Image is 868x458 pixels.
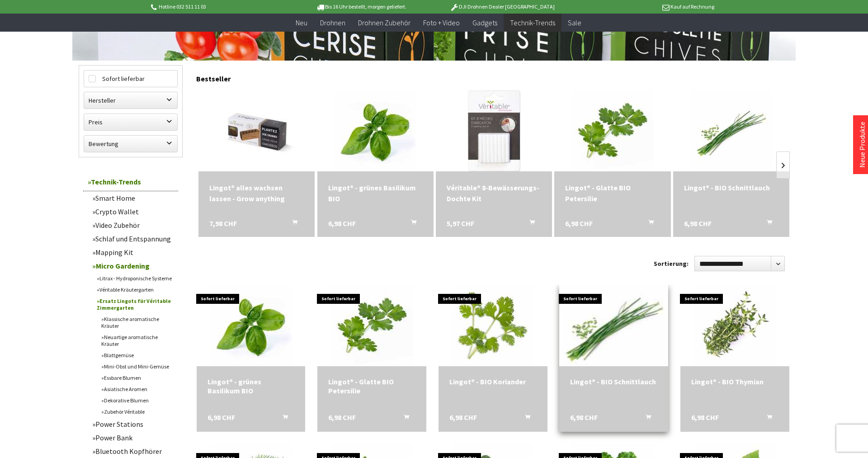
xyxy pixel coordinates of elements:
a: Asiatische Aromen [97,383,178,395]
div: Lingot® - BIO Koriander [449,377,537,386]
div: Bestseller [196,65,789,88]
a: Lingot® - Glatte BIO Petersilie 6,98 CHF In den Warenkorb [328,377,415,395]
label: Sofort lieferbar [84,71,177,87]
a: Klassische aromatische Kräuter [97,313,178,331]
a: Véritable Kräutergarten [92,284,178,295]
a: Neue Produkte [858,122,867,168]
span: 6,98 CHF [684,218,712,229]
span: 6,98 CHF [328,218,356,229]
img: Lingot® - grünes Basilikum BIO [210,285,292,366]
div: Lingot® - Glatte BIO Petersilie [328,377,415,395]
span: Gadgets [472,18,497,27]
a: Neu [289,14,314,32]
a: Video Zubehör [88,218,178,232]
button: In den Warenkorb [519,218,540,230]
img: Lingot® - BIO Schnittlauch [690,90,772,171]
a: Lingot® - Glatte BIO Petersilie 6,98 CHF In den Warenkorb [565,182,660,204]
span: Technik-Trends [510,18,555,27]
a: Lingot® - BIO Schnittlauch 6,98 CHF In den Warenkorb [570,377,657,386]
img: Lingot® alles wachsen lassen - Grow anything [216,90,297,171]
a: Lingot® - BIO Thymian 6,98 CHF In den Warenkorb [691,377,778,386]
span: Sale [568,18,581,27]
img: Lingot® - BIO Koriander [452,285,533,366]
button: In den Warenkorb [400,218,422,230]
a: Blattgemüse [97,349,178,361]
a: Gadgets [466,14,504,32]
a: Power Stations [88,417,178,431]
span: 6,98 CHF [691,413,719,422]
div: Lingot® - BIO Thymian [691,377,778,386]
p: Hotline 032 511 11 03 [149,1,290,12]
p: DJI Drohnen Dealer [GEOGRAPHIC_DATA] [432,1,573,12]
span: 7,98 CHF [209,218,237,229]
div: Lingot® - Glatte BIO Petersilie [565,182,660,204]
span: 6,98 CHF [449,413,477,422]
label: Hersteller [84,92,177,109]
a: Drohnen [314,14,352,32]
div: Lingot® - BIO Schnittlauch [570,377,657,386]
span: 6,98 CHF [565,218,593,229]
span: 6,98 CHF [570,413,598,422]
a: Essbare Blumen [97,372,178,383]
a: Mini-Obst und Mini-Gemüse [97,361,178,372]
button: In den Warenkorb [635,413,656,425]
button: In den Warenkorb [272,413,293,425]
div: Véritable® 8-Bewässerungs-Dochte Kit [447,182,541,204]
span: 6,98 CHF [208,413,235,422]
span: 5,97 CHF [447,218,474,229]
span: 6,98 CHF [328,413,356,422]
a: Technik-Trends [83,173,178,191]
a: Lingot® - BIO Schnittlauch 6,98 CHF In den Warenkorb [684,182,778,193]
a: Smart Home [88,191,178,205]
button: In den Warenkorb [637,218,659,230]
p: Bis 16 Uhr bestellt, morgen geliefert. [290,1,431,12]
span: Drohnen Zubehör [358,18,410,27]
div: Lingot® - BIO Schnittlauch [684,182,778,193]
img: Lingot® - BIO Schnittlauch [557,269,671,382]
a: Micro Gardening [88,259,178,273]
img: Lingot® - grünes Basilikum BIO [335,90,416,171]
div: Lingot® - grünes Basilikum BIO [328,182,423,204]
a: Dekorative Blumen [97,395,178,406]
a: Véritable® 8-Bewässerungs-Dochte Kit 5,97 CHF In den Warenkorb [447,182,541,204]
span: Drohnen [320,18,345,27]
div: Lingot® - grünes Basilikum BIO [208,377,295,395]
a: Bluetooth Kopfhörer [88,444,178,458]
a: Crypto Wallet [88,205,178,218]
a: Neuartige aromatische Kräuter [97,331,178,349]
img: Véritable® 8-Bewässerungs-Dochte Kit [468,90,520,171]
span: Foto + Video [423,18,460,27]
a: Lingot® - BIO Koriander 6,98 CHF In den Warenkorb [449,377,537,386]
button: In den Warenkorb [281,218,303,230]
a: Litrax - Hydroponische Systeme [92,273,178,284]
a: Mapping Kit [88,246,178,259]
button: In den Warenkorb [393,413,415,425]
a: Lingot® alles wachsen lassen - Grow anything 7,98 CHF In den Warenkorb [209,182,304,204]
img: Lingot® - BIO Thymian [694,285,776,366]
label: Bewertung [84,136,177,152]
a: Ersatz Lingots für Véritable Zimmergarten [92,295,178,313]
button: In den Warenkorb [756,413,778,425]
a: Zubehör Véritable [97,406,178,417]
span: Neu [296,18,307,27]
label: Preis [84,114,177,130]
a: Power Bank [88,431,178,444]
img: Lingot® - Glatte BIO Petersilie [572,90,653,171]
a: Technik-Trends [504,14,561,32]
label: Sortierung: [654,256,689,271]
p: Kauf auf Rechnung [573,1,714,12]
a: Drohnen Zubehör [352,14,417,32]
div: Lingot® alles wachsen lassen - Grow anything [209,182,304,204]
a: Lingot® - grünes Basilikum BIO 6,98 CHF In den Warenkorb [328,182,423,204]
a: Foto + Video [417,14,466,32]
a: Schlaf und Entspannung [88,232,178,246]
img: Lingot® - Glatte BIO Petersilie [331,285,413,366]
button: In den Warenkorb [514,413,536,425]
a: Lingot® - grünes Basilikum BIO 6,98 CHF In den Warenkorb [208,377,295,395]
a: Sale [561,14,588,32]
button: In den Warenkorb [756,218,778,230]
